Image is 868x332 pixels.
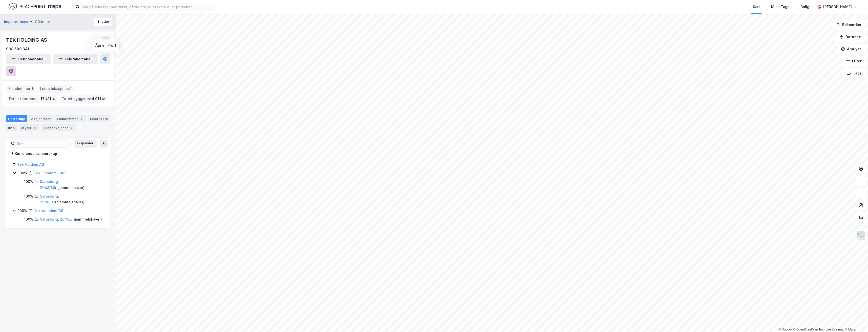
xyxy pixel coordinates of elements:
a: Tek-eiendom AS [34,208,63,213]
div: 100% [24,179,33,185]
div: Totalt tomteareal : [6,95,58,103]
a: Sarpsborg, 2045/6 [40,217,73,221]
button: Analyse [837,44,866,54]
div: Leide lokasjoner : [38,85,74,93]
div: ( hjemmelshaver ) [40,193,104,205]
div: 100% [24,216,33,222]
div: Eiendommer [55,115,86,122]
div: 100% [24,193,33,199]
button: Filter [842,56,866,66]
div: 100% [18,208,27,214]
div: TEK HOLDING AS [6,36,48,44]
input: Søk [15,140,70,147]
div: 100% [18,170,27,176]
button: Datasett [835,32,866,42]
div: Totalt byggareal : [60,95,107,103]
button: Bokmerker [832,20,866,30]
input: Søk på adresse, matrikkel, gårdeiere, leietakere eller personer [80,3,215,11]
button: Ekspander [74,139,97,148]
div: Leietakere [88,115,110,122]
a: Tek Holding AS [17,162,44,167]
div: Mine Tags [771,4,789,10]
img: Z [856,231,866,240]
a: Tek Eiendom II AS [34,171,66,175]
iframe: Chat Widget [843,308,868,332]
div: Bolig [800,4,809,10]
img: logo.f888ab2527a4732fd821a326f86c7f29.svg [8,2,61,11]
div: 4 [32,125,37,130]
a: Improve this map [819,328,844,331]
div: Aksjonærer [29,115,53,122]
div: Styret [19,124,39,131]
a: OpenStreetMap [793,328,818,331]
span: 3 [31,86,34,92]
div: Gårdeier [35,19,50,25]
div: [PERSON_NAME] [823,4,852,10]
span: 17 411 ㎡ [40,96,56,102]
a: Mapbox [778,328,792,331]
button: Tilbake [94,18,112,26]
div: ( hjemmelshaver ) [40,216,102,222]
div: Portefølje [6,115,27,122]
div: Transaksjoner [41,124,76,131]
button: Ingen adresse [4,19,29,24]
button: Tags [842,68,866,78]
div: 3 [79,116,84,121]
button: Eiendomstabell [6,54,51,64]
div: ( hjemmelshaver ) [40,179,104,191]
span: 4 011 ㎡ [92,96,105,102]
div: 988 509 841 [6,46,29,52]
a: Sarpsborg, 2048/60 [40,179,59,190]
div: Info [6,124,17,131]
div: Kart [753,4,760,10]
button: Leietakertabell [53,54,98,64]
div: 8 [69,125,74,130]
a: Sarpsborg, 2048/87 [40,194,59,204]
div: Kun eiendoms-eierskap [15,151,57,157]
span: 1 [70,86,72,92]
div: Eiendommer : [6,85,36,93]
